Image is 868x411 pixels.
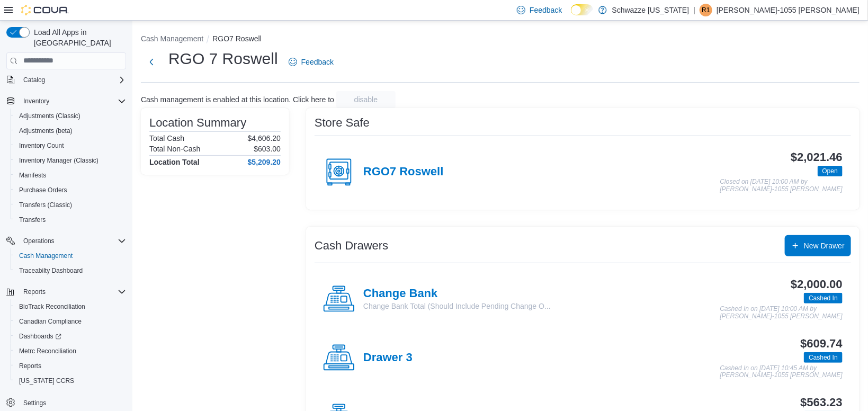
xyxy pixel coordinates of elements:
span: Feedback [530,5,562,15]
a: Adjustments (beta) [15,124,77,137]
span: Operations [19,235,126,247]
span: Open [818,166,843,176]
span: BioTrack Reconciliation [15,300,126,313]
span: Cashed In [804,352,843,363]
span: Settings [19,396,126,409]
span: Adjustments (Classic) [15,110,126,122]
span: Manifests [15,169,126,182]
button: RGO7 Roswell [212,34,262,43]
button: Traceabilty Dashboard [11,263,130,278]
span: [US_STATE] CCRS [19,377,74,385]
button: Reports [2,284,130,299]
button: Next [141,51,162,73]
a: Metrc Reconciliation [15,345,80,358]
h3: $609.74 [801,337,843,350]
a: Traceabilty Dashboard [15,264,87,277]
span: Reports [23,288,46,296]
span: R1 [702,4,710,16]
span: Inventory Count [15,139,126,152]
span: Manifests [19,171,46,180]
span: Inventory Count [19,141,64,150]
span: Cashed In [809,293,838,303]
span: Washington CCRS [15,374,126,387]
a: Feedback [284,51,338,73]
button: Inventory Count [11,138,130,153]
span: Adjustments (Classic) [19,112,80,120]
p: $4,606.20 [248,134,281,142]
button: Cash Management [141,34,203,43]
button: Canadian Compliance [11,314,130,329]
span: Traceabilty Dashboard [15,264,126,277]
span: Reports [15,360,126,372]
button: Adjustments (beta) [11,123,130,138]
span: Inventory Manager (Classic) [19,156,99,165]
span: Reports [19,285,126,298]
span: Cash Management [15,249,126,262]
span: Transfers [19,216,46,224]
button: Operations [19,235,59,247]
a: Cash Management [15,249,77,262]
button: Metrc Reconciliation [11,344,130,359]
span: Inventory Manager (Classic) [15,154,126,167]
span: Canadian Compliance [15,315,126,328]
p: Cashed In on [DATE] 10:45 AM by [PERSON_NAME]-1055 [PERSON_NAME] [720,365,843,379]
button: Operations [2,234,130,248]
span: Cash Management [19,252,73,260]
button: Catalog [2,73,130,87]
input: Dark Mode [571,4,593,15]
h3: $563.23 [801,396,843,409]
p: Schwazze [US_STATE] [612,4,690,16]
span: Transfers (Classic) [15,199,126,211]
button: Inventory [2,94,130,109]
a: Settings [19,397,50,409]
span: Load All Apps in [GEOGRAPHIC_DATA] [30,27,126,48]
button: Manifests [11,168,130,183]
span: Inventory [19,95,126,108]
span: Inventory [23,97,49,105]
span: Catalog [23,76,45,84]
button: Reports [11,359,130,373]
span: Feedback [301,57,334,67]
span: Metrc Reconciliation [19,347,76,355]
h4: RGO7 Roswell [363,165,444,179]
h3: $2,021.46 [791,151,843,164]
span: Traceabilty Dashboard [19,266,83,275]
p: Cash management is enabled at this location. Click here to [141,95,334,104]
button: Transfers [11,212,130,227]
h4: Change Bank [363,287,551,301]
span: Transfers [15,213,126,226]
a: Transfers [15,213,50,226]
button: Reports [19,285,50,298]
button: Inventory [19,95,53,108]
span: Cashed In [804,293,843,303]
button: Settings [2,395,130,410]
a: Transfers (Classic) [15,199,76,211]
h3: Store Safe [315,117,370,129]
p: | [693,4,695,16]
h3: Cash Drawers [315,239,388,252]
button: Inventory Manager (Classic) [11,153,130,168]
span: Dashboards [15,330,126,343]
button: BioTrack Reconciliation [11,299,130,314]
img: Cova [21,5,69,15]
button: Cash Management [11,248,130,263]
h4: $5,209.20 [248,158,281,166]
span: Reports [19,362,41,370]
h4: Drawer 3 [363,351,413,365]
h1: RGO 7 Roswell [168,48,278,69]
a: Manifests [15,169,50,182]
span: New Drawer [804,240,845,251]
span: Adjustments (beta) [15,124,126,137]
p: [PERSON_NAME]-1055 [PERSON_NAME] [717,4,860,16]
span: Purchase Orders [15,184,126,196]
span: disable [354,94,378,105]
button: Catalog [19,74,49,86]
span: Dashboards [19,332,61,341]
span: Adjustments (beta) [19,127,73,135]
span: Operations [23,237,55,245]
a: [US_STATE] CCRS [15,374,78,387]
a: Dashboards [15,330,66,343]
p: $603.00 [254,145,281,153]
span: Transfers (Classic) [19,201,72,209]
p: Change Bank Total (Should Include Pending Change O... [363,301,551,311]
